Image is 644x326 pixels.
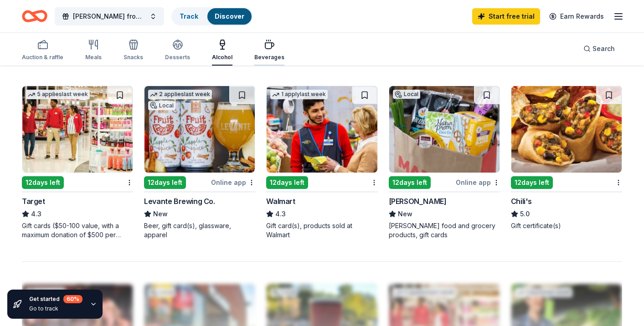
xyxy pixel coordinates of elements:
[576,40,622,58] button: Search
[144,176,186,189] div: 12 days left
[144,196,215,207] div: Levante Brewing Co.
[389,196,447,207] div: [PERSON_NAME]
[144,221,255,239] div: Beer, gift card(s), glassware, apparel
[511,86,622,173] img: Image for Chili's
[124,36,143,66] button: Snacks
[592,43,615,54] span: Search
[389,86,500,173] img: Image for MARTIN'S
[254,36,284,66] button: Beverages
[31,209,41,219] span: 4.3
[511,196,532,207] div: Chili's
[26,90,90,99] div: 5 applies last week
[148,101,175,110] div: Local
[389,176,431,189] div: 12 days left
[266,86,377,239] a: Image for Walmart1 applylast week12days leftWalmart4.3Gift card(s), products sold at Walmart
[270,90,328,99] div: 1 apply last week
[180,12,198,20] a: Track
[148,90,212,99] div: 2 applies last week
[144,86,255,173] img: Image for Levante Brewing Co.
[22,86,133,239] a: Image for Target5 applieslast week12days leftTarget4.3Gift cards ($50-100 value, with a maximum d...
[254,54,284,61] div: Beverages
[63,295,82,303] div: 60 %
[275,209,286,219] span: 4.3
[22,36,63,66] button: Auction & raffle
[212,54,232,61] div: Alcohol
[511,221,622,230] div: Gift certificate(s)
[267,86,377,173] img: Image for Walmart
[22,5,47,27] a: Home
[211,177,255,188] div: Online app
[389,221,500,239] div: [PERSON_NAME] food and grocery products, gift cards
[215,12,244,20] a: Discover
[266,176,308,189] div: 12 days left
[165,54,190,61] div: Desserts
[55,7,164,25] button: [PERSON_NAME] from the Heart
[472,8,540,25] a: Start free trial
[153,209,168,219] span: New
[389,86,500,239] a: Image for MARTIN'SLocal12days leftOnline app[PERSON_NAME]New[PERSON_NAME] food and grocery produc...
[398,209,412,219] span: New
[511,86,622,230] a: Image for Chili's12days leftChili's5.0Gift certificate(s)
[22,176,64,189] div: 12 days left
[511,176,553,189] div: 12 days left
[29,295,82,303] div: Get started
[266,221,377,239] div: Gift card(s), products sold at Walmart
[212,36,232,66] button: Alcohol
[171,7,252,25] button: TrackDiscover
[22,196,45,207] div: Target
[165,36,190,66] button: Desserts
[85,54,102,61] div: Meals
[544,8,609,25] a: Earn Rewards
[22,86,133,173] img: Image for Target
[456,177,500,188] div: Online app
[144,86,255,239] a: Image for Levante Brewing Co.2 applieslast weekLocal12days leftOnline appLevante Brewing Co.NewBe...
[266,196,295,207] div: Walmart
[520,209,530,219] span: 5.0
[124,54,143,61] div: Snacks
[393,90,420,99] div: Local
[22,54,63,61] div: Auction & raffle
[22,221,133,239] div: Gift cards ($50-100 value, with a maximum donation of $500 per year)
[29,305,82,312] div: Go to track
[85,36,102,66] button: Meals
[73,11,146,22] span: [PERSON_NAME] from the Heart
